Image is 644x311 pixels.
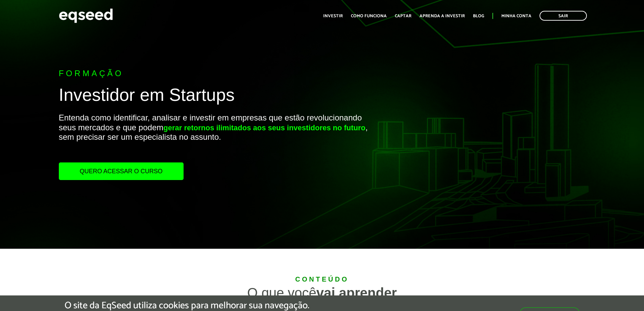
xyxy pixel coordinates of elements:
h1: Investidor em Startups [59,85,371,108]
a: Quero acessar o curso [59,162,184,180]
h5: O site da EqSeed utiliza cookies para melhorar sua navegação. [65,301,309,311]
img: EqSeed [59,7,113,25]
strong: vai aprender [316,285,397,300]
a: Como funciona [351,14,387,18]
p: Entenda como identificar, analisar e investir em empresas que estão revolucionando seus mercados ... [59,113,371,162]
p: Formação [59,69,371,79]
a: Captar [395,14,411,18]
div: O que você [112,286,531,299]
a: Sair [540,11,587,21]
div: Conteúdo [112,276,531,283]
a: Minha conta [501,14,531,18]
a: Investir [323,14,343,18]
a: Blog [473,14,484,18]
a: Aprenda a investir [420,14,465,18]
strong: gerar retornos ilimitados aos seus investidores no futuro [163,124,365,132]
